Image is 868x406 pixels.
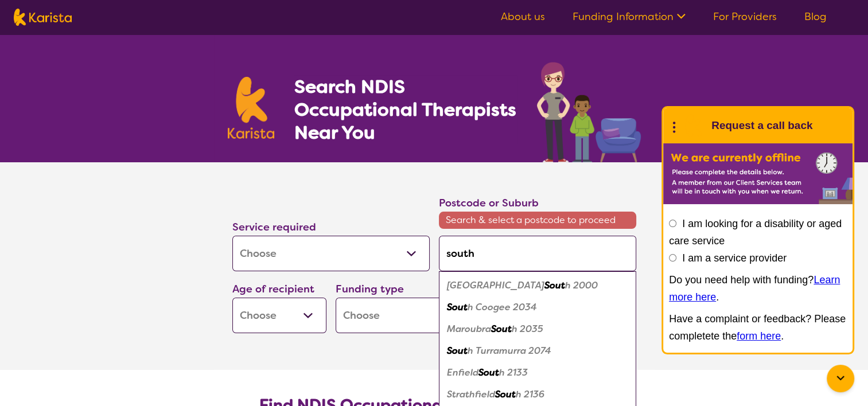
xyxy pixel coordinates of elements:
div: Sydney South 2000 [445,275,630,296]
p: Do you need help with funding? . [669,271,847,306]
p: Have a complaint or feedback? Please completete the . [669,310,847,345]
h1: Search NDIS Occupational Therapists Near You [294,75,517,144]
label: Age of recipient [232,282,314,296]
em: Maroubra [447,323,491,335]
img: Karista offline chat form to request call back [663,143,853,204]
em: Sout [478,366,499,378]
em: h 2000 [565,279,598,291]
em: Enfield [447,366,478,378]
em: h 2035 [512,323,543,335]
div: Enfield South 2133 [445,362,630,384]
label: Postcode or Suburb [439,196,539,210]
input: Type [439,236,636,271]
span: Search & select a postcode to proceed [439,212,636,229]
a: About us [501,10,545,24]
img: Karista logo [14,9,72,26]
a: form here [737,330,781,342]
label: I am a service provider [682,252,787,264]
em: h 2133 [499,366,528,378]
img: Karista logo [228,77,275,139]
em: h Coogee 2034 [468,301,537,313]
div: South Coogee 2034 [445,296,630,318]
img: occupational-therapy [537,62,641,162]
a: Blog [804,10,827,24]
label: Funding type [336,282,404,296]
label: Service required [232,220,316,234]
em: Sout [491,323,512,335]
div: Maroubra South 2035 [445,318,630,340]
em: Sout [495,388,516,400]
img: Karista [682,114,704,137]
em: Sout [447,301,468,313]
a: For Providers [713,10,777,24]
em: h 2136 [516,388,544,400]
h1: Request a call back [711,117,812,134]
em: Strathfield [447,388,495,400]
em: Sout [447,345,468,357]
a: Funding Information [573,10,686,24]
em: [GEOGRAPHIC_DATA] [447,279,544,291]
em: Sout [544,279,565,291]
label: I am looking for a disability or aged care service [669,218,842,247]
em: h Turramurra 2074 [468,345,551,357]
div: South Turramurra 2074 [445,340,630,362]
div: Strathfield South 2136 [445,384,630,405]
